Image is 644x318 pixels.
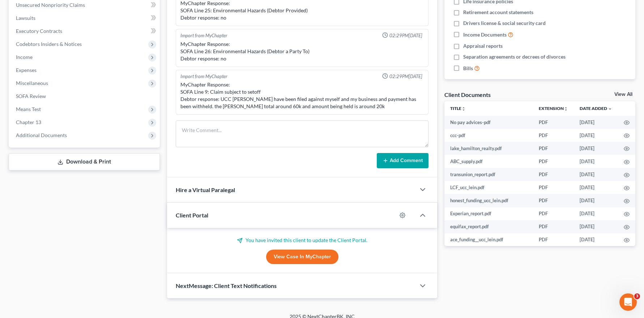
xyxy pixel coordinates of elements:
td: [DATE] [574,233,618,246]
a: SOFA Review [10,90,160,103]
span: SOFA Review [16,93,46,99]
td: ace_funding__ucc_lein.pdf [444,233,533,246]
span: Means Test [16,106,41,112]
div: MyChapter Response: SOFA Line 26: Environmental Hazards (Debtor a Party To) Debtor response: no [180,41,424,62]
td: honest_funding_ucc_lein.pdf [444,194,533,207]
span: Unsecured Nonpriority Claims [16,2,85,8]
td: PDF [533,142,574,155]
span: Hire a Virtual Paralegal [176,186,235,193]
i: unfold_more [461,107,466,111]
td: ccc-pdf [444,129,533,142]
div: Client Documents [444,91,491,98]
td: No pay advices-pdf [444,116,533,129]
td: PDF [533,220,574,233]
span: Expenses [16,67,37,73]
span: Bills [463,65,473,72]
td: [DATE] [574,181,618,194]
td: PDF [533,207,574,220]
div: Import from MyChapter [180,32,227,39]
td: [DATE] [574,129,618,142]
td: [DATE] [574,207,618,220]
p: You have invited this client to update the Client Portal. [176,237,428,244]
span: 3 [634,293,640,299]
a: Executory Contracts [10,25,160,38]
td: [DATE] [574,194,618,207]
div: MyChapter Response: SOFA Line 9: Claim subject to setoff Debtor response: UCC [PERSON_NAME] have ... [180,81,424,110]
button: Add Comment [377,153,428,168]
iframe: Intercom live chat [619,293,637,311]
span: 02:29PM[DATE] [389,73,422,80]
td: LCF_ucc_lein.pdf [444,181,533,194]
span: Separation agreements or decrees of divorces [463,53,566,60]
td: PDF [533,233,574,246]
td: PDF [533,155,574,168]
td: transunion_report.pdf [444,168,533,181]
td: [DATE] [574,220,618,233]
a: Date Added expand_more [580,106,612,111]
td: [DATE] [574,168,618,181]
a: View Case in MyChapter [266,250,338,264]
span: Appraisal reports [463,42,503,50]
span: Income Documents [463,31,507,38]
span: NextMessage: Client Text Notifications [176,282,277,289]
td: [DATE] [574,142,618,155]
i: expand_more [608,107,612,111]
span: Drivers license & social security card [463,20,546,27]
td: PDF [533,181,574,194]
a: Titleunfold_more [450,106,466,111]
a: View All [614,92,632,97]
span: Additional Documents [16,132,67,138]
td: PDF [533,168,574,181]
span: Chapter 13 [16,119,41,125]
div: Import from MyChapter [180,73,227,80]
span: Miscellaneous [16,80,48,86]
td: PDF [533,129,574,142]
a: Lawsuits [10,12,160,25]
td: PDF [533,194,574,207]
span: Executory Contracts [16,28,62,34]
i: unfold_more [564,107,568,111]
td: PDF [533,116,574,129]
td: lake_hamilton_realty.pdf [444,142,533,155]
a: Extensionunfold_more [539,106,568,111]
td: [DATE] [574,116,618,129]
span: 02:29PM[DATE] [389,32,422,39]
span: Lawsuits [16,15,35,21]
td: ABC_supply.pdf [444,155,533,168]
span: Income [16,54,33,60]
td: [DATE] [574,155,618,168]
span: Codebtors Insiders & Notices [16,41,82,47]
span: Client Portal [176,212,208,219]
span: Retirement account statements [463,9,533,16]
td: equifax_report.pdf [444,220,533,233]
a: Download & Print [9,153,160,170]
td: Experian_report.pdf [444,207,533,220]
